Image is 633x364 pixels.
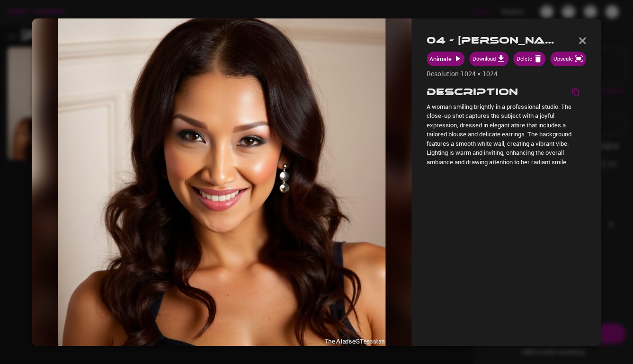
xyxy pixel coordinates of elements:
[427,69,586,79] p: Resolution: 1024 × 1024
[427,86,518,98] h2: Description
[427,35,563,46] h2: 04 - [PERSON_NAME] Test Project
[551,52,586,66] button: Upscale
[513,52,545,66] button: Delete
[427,102,586,167] p: A woman smiling brightly in a professional studio. The close-up shot captures the subject with a ...
[579,37,586,44] img: Close modal icon button
[570,86,586,98] button: Copy description
[58,18,385,346] img: 42c73909-3c9d-4936-bba5-2a07702cd758.jpg
[427,52,465,66] button: Animate
[470,52,509,66] button: Download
